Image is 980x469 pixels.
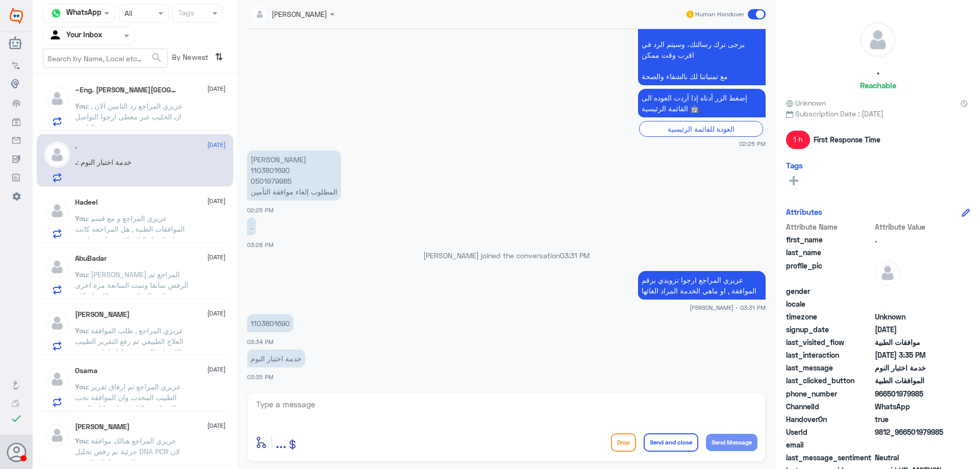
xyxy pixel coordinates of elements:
[75,366,97,375] h5: Osama
[44,423,70,448] img: defaultAdmin.png
[875,401,949,412] span: 2
[247,374,274,380] span: 03:35 PM
[44,198,70,224] img: defaultAdmin.png
[644,433,698,452] button: Send and close
[247,314,293,332] p: 6/10/2025, 3:34 PM
[875,260,900,286] img: defaultAdmin.png
[177,7,194,20] div: Tags
[706,434,757,451] button: Send Message
[786,260,873,284] span: profile_pic
[786,207,822,216] h6: Attributes
[875,414,949,425] span: true
[875,299,949,309] span: null
[75,436,87,445] span: You
[875,337,949,348] span: موافقات الطبية
[75,102,87,110] span: You
[638,89,766,117] p: 6/10/2025, 2:25 PM
[786,362,873,373] span: last_message
[48,6,64,21] img: whatsapp.png
[786,234,873,245] span: first_name
[786,161,803,170] h6: Tags
[875,388,949,399] span: 966501979985
[207,140,226,150] span: [DATE]
[786,108,970,119] span: Subscription Date : [DATE]
[786,452,873,463] span: last_message_sentiment
[861,22,895,57] img: defaultAdmin.png
[786,131,810,149] span: 1 h
[43,49,167,67] input: Search by Name, Local etc…
[247,338,274,345] span: 03:34 PM
[75,270,188,322] span: : [PERSON_NAME] المراجع تم الرفض سابقا وتمت المتابعة مرة اخرى من زملائي الموافقة تحت الاجراء الان...
[215,48,223,65] i: ⇅
[75,86,181,94] h5: ~Eng. ALMutairi, Hamed
[875,375,949,386] span: الموافقات الطبية
[786,299,873,309] span: locale
[877,65,879,77] h5: .
[611,433,636,452] button: Drop
[276,431,286,454] button: ...
[247,207,274,213] span: 02:25 PM
[75,158,77,166] span: .
[44,310,70,336] img: defaultAdmin.png
[77,158,132,166] span: : خدمة اختبار النوم
[75,198,97,207] h5: Hadeel
[695,10,744,19] span: Human Handover
[638,271,766,300] p: 6/10/2025, 3:31 PM
[786,337,873,348] span: last_visited_flow
[247,217,256,235] p: 6/10/2025, 3:28 PM
[786,401,873,412] span: ChannelId
[151,50,163,66] button: search
[44,86,70,111] img: defaultAdmin.png
[875,439,949,450] span: null
[75,270,87,279] span: You
[786,427,873,437] span: UserId
[276,433,286,451] span: ...
[207,196,226,206] span: [DATE]
[44,254,70,280] img: defaultAdmin.png
[75,254,107,263] h5: AbuBadar
[75,423,130,431] h5: Nada Abdullah
[560,251,590,260] span: 03:31 PM
[75,310,130,319] h5: Abdullah Nassar
[786,324,873,335] span: signup_date
[207,253,226,262] span: [DATE]
[207,421,226,430] span: [DATE]
[207,84,226,93] span: [DATE]
[10,412,22,425] i: check
[875,362,949,373] span: خدمة اختبار النوم
[75,326,87,335] span: You
[247,241,274,248] span: 03:28 PM
[168,48,211,69] span: By Newest
[786,311,873,322] span: timezone
[786,388,873,399] span: phone_number
[207,365,226,374] span: [DATE]
[75,102,183,132] span: : عزيزي المراجع رد التامين الان , ان الحليب غير مغطى ارجوا التواصل مع التامين
[875,427,949,437] span: 9812_966501979985
[875,324,949,335] span: 2025-10-06T11:25:10.014Z
[75,326,189,388] span: : عزيزي المراجع , طلب الموافقة العلاج الطبيعي تم رفع التقرير الطبيب والاشعات التي تم عملها , اما ...
[247,151,341,201] p: 6/10/2025, 2:25 PM
[875,350,949,360] span: 2025-10-06T12:35:10.263Z
[814,134,880,145] span: First Response Time
[786,375,873,386] span: last_clicked_button
[75,214,189,244] span: : عزيزي المراجع و مع قسم الموافقات الطبية , هل المراجعه كانت في دلة النخيل ؟ لان لا يوجد اي مراجعة
[786,286,873,297] span: gender
[44,366,70,392] img: defaultAdmin.png
[207,309,226,318] span: [DATE]
[875,452,949,463] span: 0
[7,442,26,462] button: Avatar
[639,121,763,137] div: العودة للقائمة الرئيسية
[875,286,949,297] span: null
[75,382,181,423] span: : عزيزي المراجع تم ارفاق تقرير الطبيب المحدث وان الموافقة تحت الاجراء مع التامين , ارجوا انتظار ر...
[75,142,77,151] h5: .
[786,350,873,360] span: last_interaction
[48,28,64,43] img: yourInbox.svg
[786,221,873,232] span: Attribute Name
[875,234,949,245] span: .
[875,221,949,232] span: Attribute Value
[786,247,873,258] span: last_name
[786,414,873,425] span: HandoverOn
[151,52,163,64] span: search
[75,382,87,391] span: You
[690,303,766,312] span: [PERSON_NAME] - 03:31 PM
